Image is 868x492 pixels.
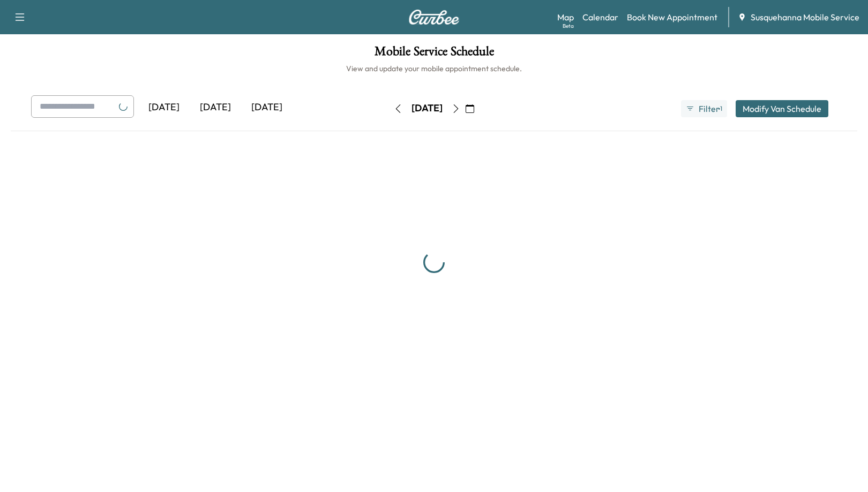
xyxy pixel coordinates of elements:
[11,63,857,74] h6: View and update your mobile appointment schedule.
[190,95,241,120] div: [DATE]
[563,22,574,30] div: Beta
[627,11,717,24] a: Book New Appointment
[720,104,722,113] span: 1
[718,106,720,111] span: ●
[408,10,460,25] img: Curbee Logo
[751,11,859,24] span: Susquehanna Mobile Service
[582,11,618,24] a: Calendar
[699,102,718,115] span: Filter
[11,45,857,63] h1: Mobile Service Schedule
[241,95,293,120] div: [DATE]
[681,100,727,117] button: Filter●1
[138,95,190,120] div: [DATE]
[411,102,443,115] div: [DATE]
[736,100,828,117] button: Modify Van Schedule
[557,11,574,24] a: MapBeta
